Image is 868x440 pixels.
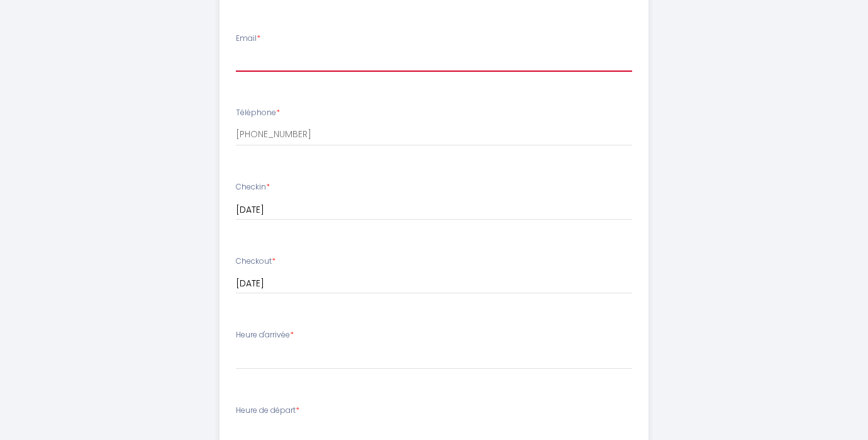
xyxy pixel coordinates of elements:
[236,181,270,193] label: Checkin
[236,329,294,341] label: Heure d'arrivée
[236,33,260,45] label: Email
[236,107,280,119] label: Téléphone
[236,256,275,268] label: Checkout
[236,405,299,417] label: Heure de départ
